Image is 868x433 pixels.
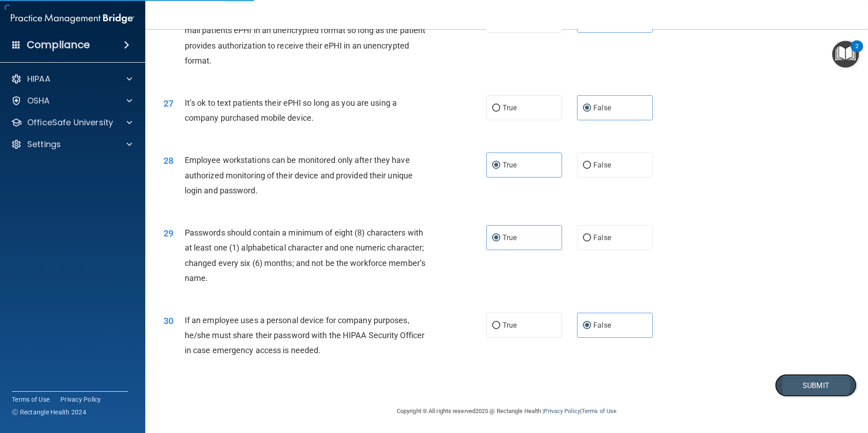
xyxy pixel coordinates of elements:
[11,95,132,106] a: OSHA
[12,408,86,417] span: Ⓒ Rectangle Health 2024
[27,139,61,150] p: Settings
[492,235,500,241] input: True
[185,315,424,355] span: If an employee uses a personal device for company purposes, he/she must share their password with...
[163,228,173,239] span: 29
[823,370,857,405] iframe: Drift Widget Chat Controller
[11,117,132,128] a: OfficeSafe University
[593,321,611,330] span: False
[582,408,616,414] a: Terms of Use
[60,395,101,404] a: Privacy Policy
[593,233,611,242] span: False
[583,322,591,329] input: False
[503,233,517,242] span: True
[503,161,517,169] span: True
[775,374,857,397] button: Submit
[583,105,591,112] input: False
[27,95,50,106] p: OSHA
[185,98,397,123] span: It’s ok to text patients their ePHI so long as you are using a company purchased mobile device.
[583,235,591,241] input: False
[832,41,859,68] button: Open Resource Center, 2 new notifications
[492,322,500,329] input: True
[492,162,500,169] input: True
[27,74,50,84] p: HIPAA
[11,74,132,84] a: HIPAA
[11,139,132,150] a: Settings
[11,10,134,28] img: PMB logo
[503,103,517,112] span: True
[593,103,611,112] span: False
[583,162,591,169] input: False
[27,117,113,128] p: OfficeSafe University
[27,39,90,51] h4: Compliance
[163,155,173,166] span: 28
[492,105,500,112] input: True
[163,98,173,109] span: 27
[185,155,413,195] span: Employee workstations can be monitored only after they have authorized monitoring of their device...
[544,408,580,414] a: Privacy Policy
[12,395,49,404] a: Terms of Use
[593,161,611,169] span: False
[341,397,672,426] div: Copyright © All rights reserved 2025 @ Rectangle Health | |
[163,315,173,326] span: 30
[855,46,858,58] div: 2
[503,321,517,330] span: True
[185,228,425,283] span: Passwords should contain a minimum of eight (8) characters with at least one (1) alphabetical cha...
[185,10,428,65] span: Even though regular email is not secure, practices are allowed to e-mail patients ePHI in an unen...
